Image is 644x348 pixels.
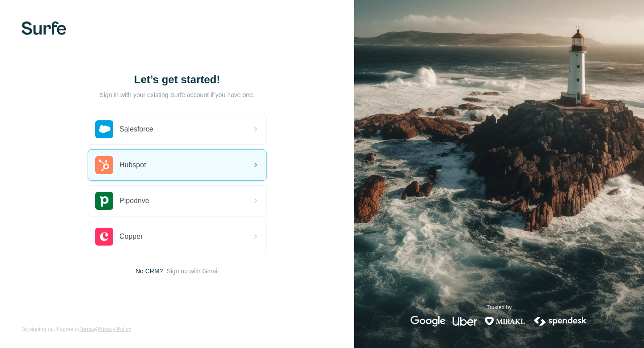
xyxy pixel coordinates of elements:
[95,228,113,246] img: copper's logo
[88,72,267,87] h1: Let’s get started!
[99,90,254,99] p: Sign in with your existing Surfe account if you have one.
[97,326,131,332] a: Privacy Policy
[21,21,66,35] img: Surfe's logo
[79,326,94,332] a: Terms
[119,124,153,135] span: Salesforce
[166,267,219,276] button: Sign up with Gmail
[484,316,525,327] img: mirakl's logo
[21,325,131,333] span: By signing up, I agree to &
[453,316,477,327] img: uber's logo
[95,156,113,174] img: hubspot's logo
[533,316,588,327] img: spendesk's logo
[95,192,113,210] img: pipedrive's logo
[119,160,146,170] span: Hubspot
[487,303,512,311] p: Trusted by
[411,316,445,327] img: google's logo
[136,267,163,276] span: No CRM?
[119,195,149,206] span: Pipedrive
[119,231,143,242] span: Copper
[95,120,113,138] img: salesforce's logo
